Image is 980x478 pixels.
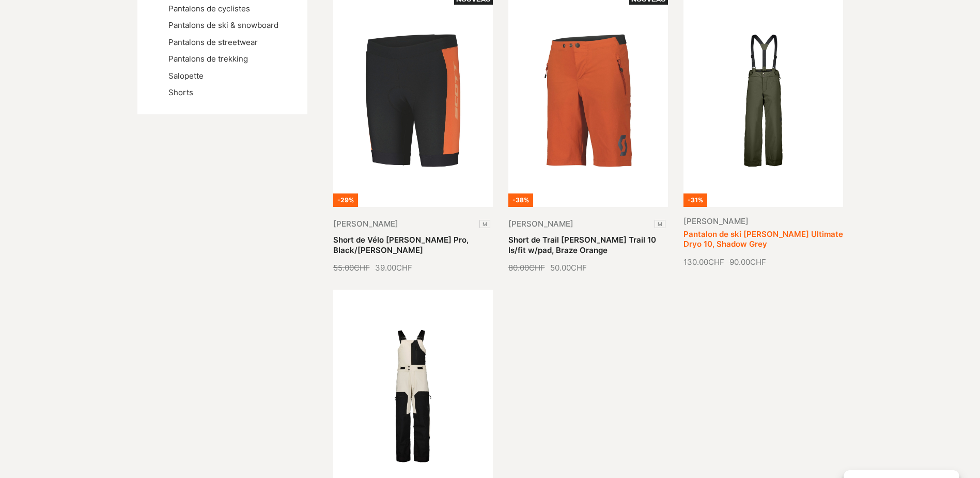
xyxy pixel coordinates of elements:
[168,4,250,13] a: Pantalons de cyclistes
[168,20,278,30] a: Pantalons de ski & snowboard
[508,235,656,255] a: Short de Trail [PERSON_NAME] Trail 10 ls/fit w/pad, Braze Orange
[168,54,248,64] a: Pantalons de trekking
[333,235,469,255] a: Short de Vélo [PERSON_NAME] Pro, Black/[PERSON_NAME]
[168,71,204,81] a: Salopette
[168,87,193,97] a: Shorts
[683,229,843,249] a: Pantalon de ski [PERSON_NAME] Ultimate Dryo 10, Shadow Grey
[168,37,258,47] a: Pantalons de streetwear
